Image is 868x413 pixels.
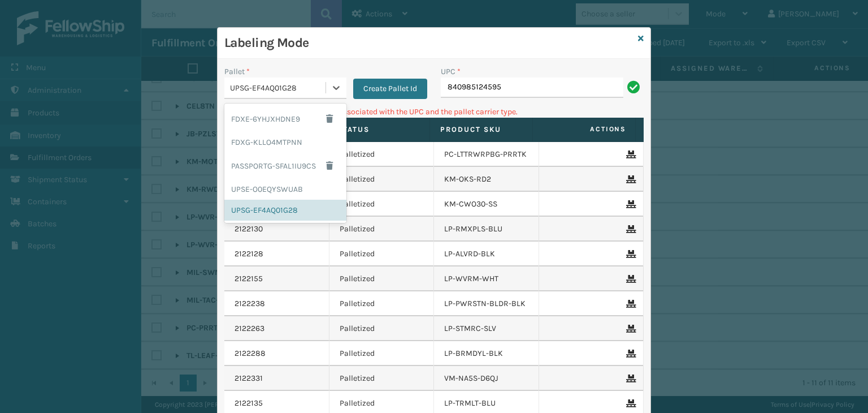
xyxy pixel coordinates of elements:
[337,124,419,135] label: Status
[329,142,435,167] td: Palletized
[440,124,522,135] label: Product SKU
[434,341,539,366] td: LP-BRMDYL-BLK
[626,300,633,308] i: Remove From Pallet
[329,366,435,391] td: Palletized
[626,225,633,233] i: Remove From Pallet
[224,106,346,132] div: FDXE-6YHJXHDNE9
[434,192,539,217] td: KM-CWO30-SS
[329,242,435,266] td: Palletized
[235,248,263,260] a: 2122128
[536,120,633,139] span: Actions
[235,348,266,359] a: 2122288
[224,200,346,221] div: UPSG-EF4AQ01G28
[235,298,265,309] a: 2122238
[441,66,461,78] label: UPC
[329,291,435,316] td: Palletized
[626,275,633,283] i: Remove From Pallet
[626,250,633,258] i: Remove From Pallet
[224,132,346,153] div: FDXG-KLLO4MTPNN
[235,273,263,285] a: 2122155
[235,398,263,409] a: 2122135
[626,399,633,407] i: Remove From Pallet
[434,266,539,291] td: LP-WVRM-WHT
[626,375,633,382] i: Remove From Pallet
[329,266,435,291] td: Palletized
[224,179,346,200] div: UPSE-O0EQYSWUAB
[434,316,539,341] td: LP-STMRC-SLV
[434,291,539,316] td: LP-PWRSTN-BLDR-BLK
[434,167,539,192] td: KM-OKS-RD2
[235,223,263,235] a: 2122130
[434,242,539,266] td: LP-ALVRD-BLK
[224,153,346,179] div: PASSPORTG-SFAL1IU9CS
[224,106,644,118] p: Can't find any fulfillment orders associated with the UPC and the pallet carrier type.
[434,142,539,167] td: PC-LTTRWRPBG-PRRTK
[626,175,633,183] i: Remove From Pallet
[353,79,427,99] button: Create Pallet Id
[230,82,327,94] div: UPSG-EF4AQ01G28
[626,325,633,333] i: Remove From Pallet
[329,217,435,242] td: Palletized
[626,350,633,358] i: Remove From Pallet
[235,373,263,384] a: 2122331
[235,323,264,334] a: 2122263
[434,217,539,242] td: LP-RMXPLS-BLU
[329,192,435,217] td: Palletized
[329,167,435,192] td: Palletized
[626,150,633,158] i: Remove From Pallet
[224,35,633,51] h3: Labeling Mode
[626,200,633,208] i: Remove From Pallet
[329,341,435,366] td: Palletized
[329,316,435,341] td: Palletized
[224,66,250,78] label: Pallet
[434,366,539,391] td: VM-NA5S-D6QJ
